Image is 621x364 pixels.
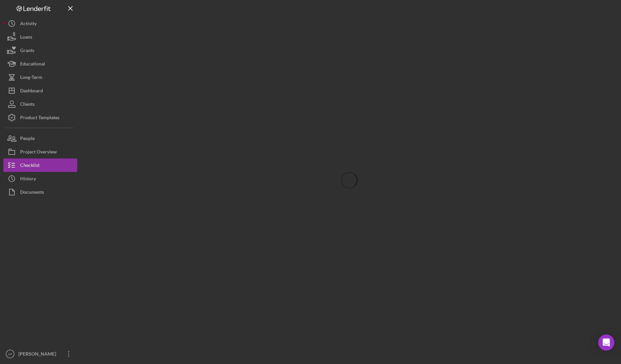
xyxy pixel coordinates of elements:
[3,71,77,84] button: Long-Term
[20,185,44,200] div: Documents
[20,172,36,187] div: History
[20,97,35,112] div: Clients
[3,111,77,124] button: Product Templates
[3,84,77,97] button: Dashboard
[17,347,60,362] div: [PERSON_NAME]
[20,44,34,59] div: Grants
[20,145,57,160] div: Project Overview
[3,185,77,199] button: Documents
[20,17,37,32] div: Activity
[3,30,77,44] button: Loans
[3,158,77,172] button: Checklist
[20,132,35,147] div: People
[20,158,40,174] div: Checklist
[20,71,42,86] div: Long-Term
[3,57,77,71] button: Educational
[3,44,77,57] button: Grants
[20,111,59,126] div: Product Templates
[8,352,12,356] text: AP
[20,57,45,72] div: Educational
[3,347,77,361] button: AP[PERSON_NAME]
[3,145,77,158] button: Project Overview
[598,334,614,351] div: Open Intercom Messenger
[3,172,77,185] button: History
[3,97,77,111] button: Clients
[20,30,32,45] div: Loans
[3,132,77,145] button: People
[3,17,77,30] button: Activity
[20,84,43,99] div: Dashboard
